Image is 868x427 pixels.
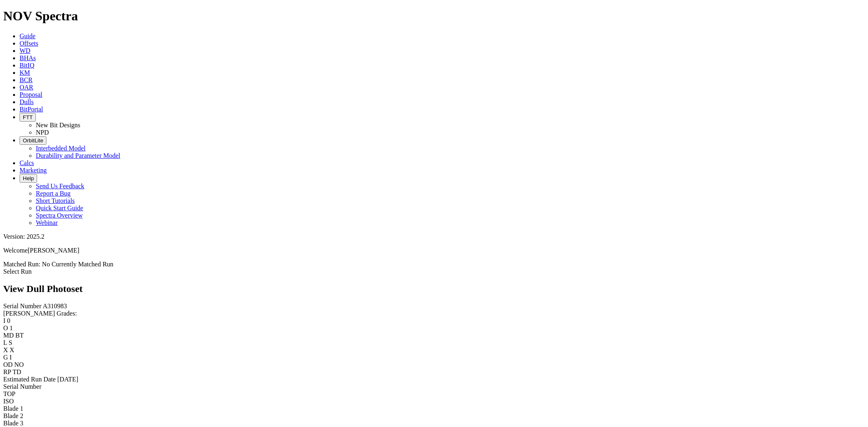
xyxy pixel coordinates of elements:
[3,405,23,412] span: Blade 1
[10,354,12,361] span: I
[7,317,10,324] span: 0
[3,247,865,254] p: Welcome
[3,268,32,275] a: Select Run
[15,332,24,339] span: BT
[36,205,83,211] a: Quick Start Guide
[20,33,35,39] a: Guide
[13,368,21,375] span: TD
[23,175,34,181] span: Help
[3,283,865,294] h2: View Dull Photoset
[20,54,36,61] a: BHAs
[20,84,33,91] a: OAR
[14,361,24,368] span: NO
[20,91,42,98] a: Proposal
[3,310,865,317] div: [PERSON_NAME] Grades:
[20,167,47,174] a: Marketing
[43,303,67,309] span: A310983
[20,62,34,69] a: BitIQ
[20,106,43,113] a: BitPortal
[3,383,42,390] span: Serial Number
[36,122,80,129] a: New Bit Designs
[3,361,13,368] label: OD
[3,317,5,324] label: I
[20,159,34,166] a: Calcs
[36,212,83,219] a: Spectra Overview
[20,47,31,54] a: WD
[28,247,79,254] span: [PERSON_NAME]
[23,114,33,120] span: FTT
[36,129,49,136] a: NPD
[36,152,120,159] a: Durability and Parameter Model
[20,174,37,183] button: Help
[3,9,865,24] h1: NOV Spectra
[36,197,75,204] a: Short Tutorials
[20,76,33,83] a: BCR
[3,339,7,346] label: L
[20,40,38,47] a: Offsets
[3,325,8,331] label: O
[3,261,40,268] span: Matched Run:
[36,190,70,197] a: Report a Bug
[3,390,15,397] span: TOP
[3,412,23,419] span: Blade 2
[20,69,30,76] a: KM
[3,376,56,383] label: Estimated Run Date
[20,98,34,105] a: Dulls
[3,233,865,240] div: Version: 2025.2
[42,261,114,268] span: No Currently Matched Run
[3,346,8,353] label: X
[3,420,23,427] span: Blade 3
[36,183,84,190] a: Send Us Feedback
[36,145,85,152] a: Interbedded Model
[3,332,14,339] label: MD
[3,354,8,361] label: G
[36,219,58,226] a: Webinar
[57,376,79,383] span: [DATE]
[3,368,11,375] label: RP
[10,325,13,331] span: 1
[10,346,15,353] span: X
[3,303,42,309] label: Serial Number
[9,339,12,346] span: S
[3,398,14,405] span: ISO
[20,136,46,145] button: OrbitLite
[20,113,36,122] button: FTT
[23,137,43,144] span: OrbitLite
